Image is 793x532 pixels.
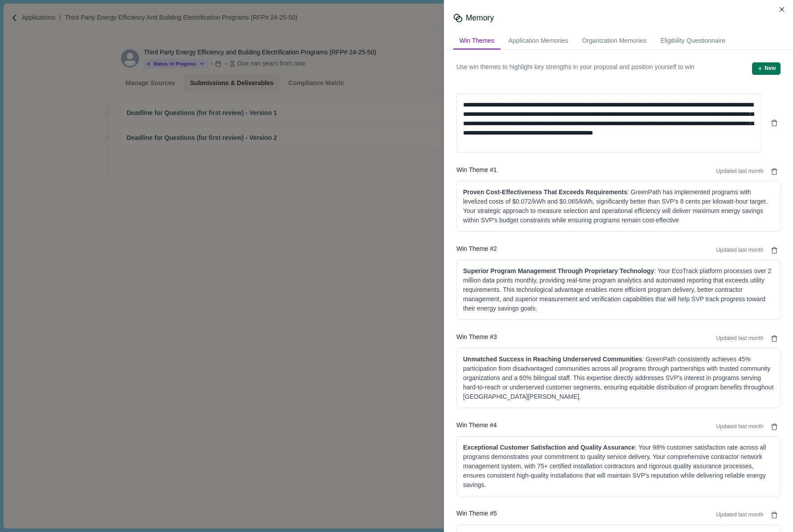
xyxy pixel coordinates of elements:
span: Win Theme # 1 [456,165,497,178]
span: Proven Cost-Effectiveness That Exceeds Requirements [463,188,627,196]
button: Delete [768,244,781,257]
button: Delete [768,165,781,178]
span: Win Theme # 4 [456,421,497,433]
button: Delete [768,117,781,129]
span: Unmatched Success in Reaching Underserved Communities [463,356,642,363]
span: Updated last month [716,246,763,254]
div: Organization Memories [576,33,653,49]
div: Eligibility Questionnaire [654,33,732,49]
span: Updated last month [716,335,763,343]
button: Delete [768,509,781,521]
span: Win Theme # 3 [456,332,497,345]
div: Win Themes [453,33,500,49]
div: Memory [466,12,494,24]
button: New [752,62,781,75]
span: Exceptional Customer Satisfaction and Quality Assurance [463,444,635,451]
button: Delete [768,421,781,433]
div: : GreenPath consistently achieves 45% participation from disadvantaged communities across all pro... [463,355,774,401]
button: Close [776,3,789,16]
span: Superior Program Management Through Proprietary Technology [463,267,654,274]
div: : GreenPath has implemented programs with levelized costs of $0.072/kWh and $0.065/kWh, significa... [463,188,774,225]
span: Use win themes to highlight key strengths in your proposal and position yourself to win [456,62,695,75]
span: Updated last month [716,423,763,431]
button: Delete [768,332,781,345]
span: Updated last month [716,168,763,176]
span: Win Theme # 5 [456,509,497,521]
div: Application Memories [502,33,574,49]
div: : Your 98% customer satisfaction rate across all programs demonstrates your commitment to quality... [463,443,774,490]
div: : Your EcoTrack platform processes over 2 million data points monthly, providing real-time progra... [463,266,774,313]
span: Updated last month [716,511,763,519]
span: Win Theme # 2 [456,244,497,257]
